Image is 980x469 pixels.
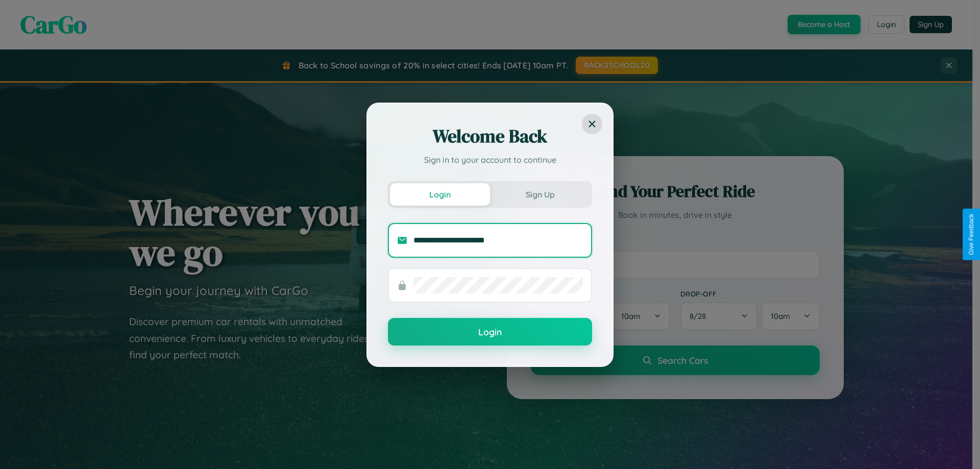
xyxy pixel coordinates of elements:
[968,214,975,255] div: Give Feedback
[388,154,592,166] p: Sign in to your account to continue
[490,183,590,206] button: Sign Up
[388,318,592,345] button: Login
[388,124,592,149] h2: Welcome Back
[390,183,490,206] button: Login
